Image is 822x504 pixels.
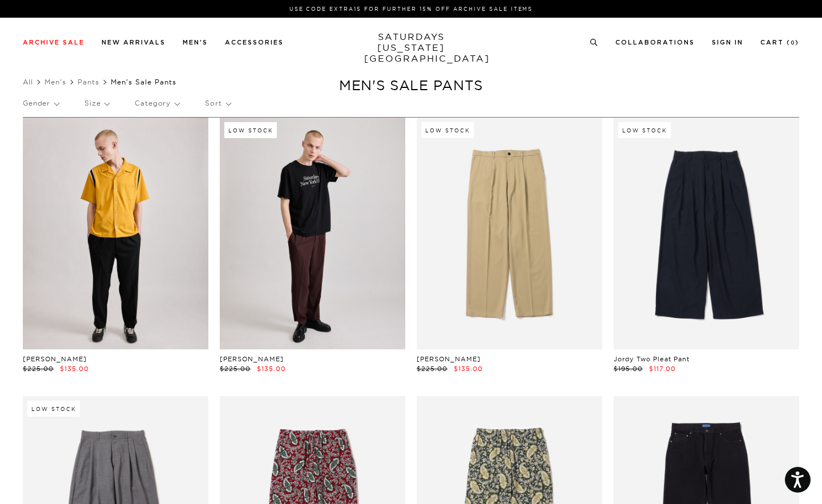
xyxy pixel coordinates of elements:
p: Gender [23,90,59,116]
a: Archive Sale [23,39,84,46]
a: Sign In [712,39,743,46]
div: Low Stock [421,122,474,138]
a: New Arrivals [102,39,166,46]
span: $195.00 [614,365,643,373]
div: Low Stock [27,401,80,417]
a: Men's [45,78,66,86]
p: Size [84,90,109,116]
a: Accessories [225,39,284,46]
div: Low Stock [224,122,277,138]
p: Use Code EXTRA15 for Further 15% Off Archive Sale Items [27,5,795,13]
a: [PERSON_NAME] [23,355,87,363]
a: Pants [78,78,99,86]
a: [PERSON_NAME] [417,355,481,363]
span: $135.00 [454,365,483,373]
p: Category [135,90,179,116]
span: $225.00 [23,365,54,373]
a: Men's [183,39,208,46]
p: Sort [205,90,230,116]
a: Cart (0) [760,39,799,46]
span: $117.00 [649,365,676,373]
a: [PERSON_NAME] [220,355,284,363]
a: All [23,78,33,86]
a: Collaborations [615,39,695,46]
div: Low Stock [618,122,671,138]
span: $135.00 [60,365,89,373]
a: Jordy Two Pleat Pant [614,355,690,363]
span: $225.00 [220,365,251,373]
small: 0 [791,41,795,46]
a: SATURDAYS[US_STATE][GEOGRAPHIC_DATA] [364,31,458,64]
span: $135.00 [257,365,286,373]
span: Men's Sale Pants [111,78,176,86]
span: $225.00 [417,365,448,373]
